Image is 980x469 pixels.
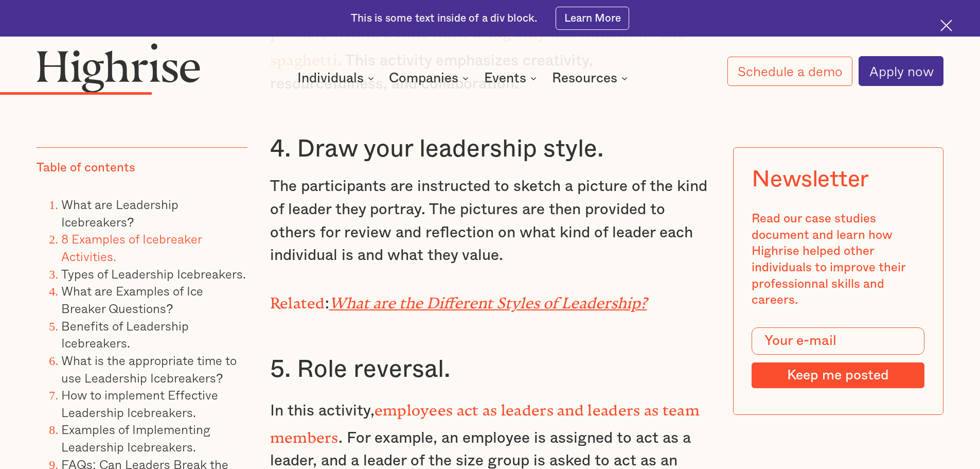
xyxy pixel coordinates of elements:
h3: 4. Draw your leadership style. [270,134,710,165]
strong: employees act as leaders and leaders as team members [270,402,700,439]
div: Events [484,72,526,84]
h3: 5. Role reversal. [270,354,710,385]
div: Individuals [297,72,364,84]
a: What are the Different Styles of Leadership? [329,294,647,304]
p: : [270,288,710,316]
div: Read our case studies document and learn how Highrise helped other individuals to improve their p... [752,211,924,309]
a: Schedule a demo [727,57,853,86]
input: Your e-mail [752,327,924,355]
div: Companies [389,72,472,84]
div: Newsletter [752,166,869,193]
a: Examples of Implementing Leadership Icebreakers. [61,420,210,456]
a: What are Leadership Icebreakers? [61,195,179,231]
div: Individuals [297,72,377,84]
div: Companies [389,72,458,84]
img: Highrise logo [37,43,200,92]
a: What is the appropriate time to use Leadership Icebreakers? [61,351,237,387]
div: Resources [552,72,617,84]
div: This is some text inside of a div block. [351,11,537,26]
a: What are Examples of Ice Breaker Questions? [61,281,203,318]
input: Keep me posted [752,362,924,388]
strong: Related [270,294,325,304]
form: Modal Form [752,327,924,388]
a: Types of Leadership Icebreakers. [61,264,246,283]
div: Table of contents [37,160,135,177]
a: 8 Examples of Icebreaker Activities. [61,229,202,266]
div: Events [484,72,540,84]
p: The participants are instructed to sketch a picture of the kind of leader they portray. The pictu... [270,175,710,267]
img: Cross icon [940,20,952,31]
a: Apply now [859,56,943,86]
a: Benefits of Leadership Icebreakers. [61,316,189,353]
a: Learn More [556,7,629,30]
div: Resources [552,72,631,84]
a: How to implement Effective Leadership Icebreakers. [61,385,218,422]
